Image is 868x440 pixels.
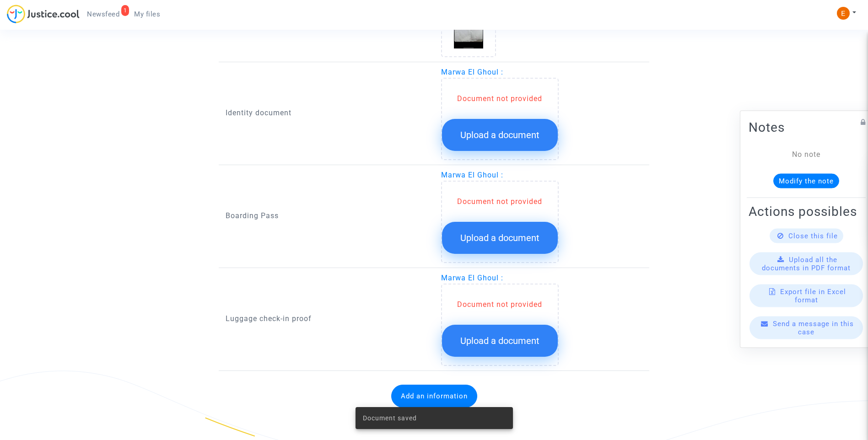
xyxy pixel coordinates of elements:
span: Marwa El Ghoul : [441,68,503,76]
span: Send a message in this case [773,320,854,336]
div: Document not provided [442,196,558,207]
button: Modify the note [773,174,839,188]
div: No note [762,149,850,160]
span: Marwa El Ghoul : [441,274,503,282]
h2: Notes [749,119,864,135]
span: Upload a document [460,232,539,243]
button: Upload a document [442,119,558,151]
span: Close this file [788,232,838,240]
button: Upload a document [442,325,558,357]
a: 1Newsfeed [80,7,127,21]
span: Newsfeed [87,10,119,18]
span: Export file in Excel format [780,288,846,304]
img: ACg8ocIeiFvHKe4dA5oeRFd_CiCnuxWUEc1A2wYhRJE3TTWt=s96-c [837,7,850,20]
div: Document not provided [442,299,558,310]
span: Upload all the documents in PDF format [762,256,851,272]
button: Add an information [391,385,477,408]
div: 1 [121,5,129,16]
img: jc-logo.svg [7,5,80,23]
a: My files [127,7,167,21]
span: Marwa El Ghoul : [441,171,503,179]
span: My files [134,10,160,18]
button: Upload a document [442,222,558,254]
p: Luggage check-in proof [226,313,427,324]
p: Identity document [226,107,427,118]
span: Upload a document [460,335,539,346]
p: Boarding Pass [226,210,427,221]
span: Upload a document [460,129,539,140]
div: Document not provided [442,93,558,104]
h2: Actions possibles [749,204,864,220]
span: Document saved [363,413,417,423]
